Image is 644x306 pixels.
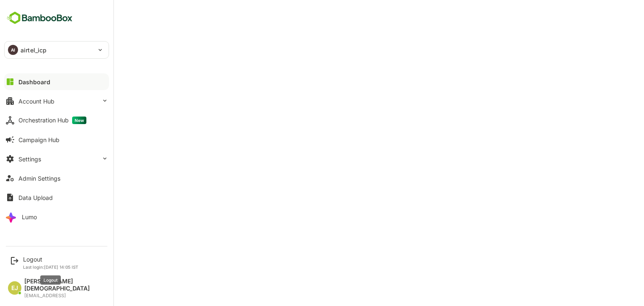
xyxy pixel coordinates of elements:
div: Data Upload [18,194,53,201]
button: Account Hub [4,93,109,109]
button: Admin Settings [4,170,109,187]
div: Lumo [22,213,37,220]
button: Orchestration HubNew [4,112,109,129]
div: Campaign Hub [18,136,60,143]
button: Data Upload [4,189,109,206]
div: Dashboard [18,78,50,86]
div: [EMAIL_ADDRESS] [24,293,105,298]
p: Last login: [DATE] 14:05 IST [23,265,78,270]
div: Logout [23,256,78,263]
div: AIairtel_icp [5,41,109,58]
div: Orchestration Hub [18,117,86,124]
img: BambooboxFullLogoMark.5f36c76dfaba33ec1ec1367b70bb1252.svg [4,10,75,26]
div: Settings [18,156,41,163]
div: AI [8,45,18,55]
button: Settings [4,150,109,167]
button: Campaign Hub [4,131,109,148]
div: Admin Settings [18,175,60,182]
div: EJ [8,281,21,295]
button: Lumo [4,208,109,225]
span: New [72,117,86,124]
button: Dashboard [4,73,109,90]
div: Account Hub [18,98,55,105]
p: airtel_icp [21,46,47,54]
div: [PERSON_NAME][DEMOGRAPHIC_DATA] [24,278,105,292]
